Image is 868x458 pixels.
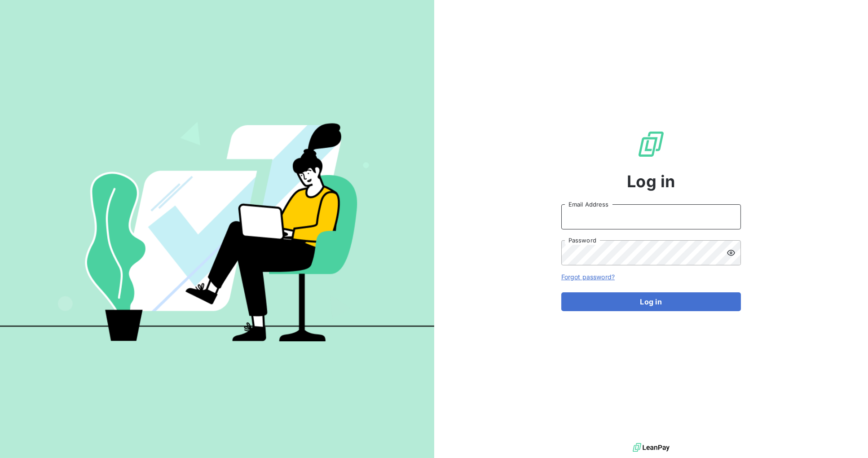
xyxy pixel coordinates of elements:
[633,441,670,454] img: logo
[627,169,675,194] span: Log in
[561,292,741,311] button: Log in
[637,130,665,159] img: LeanPay Logo
[561,273,615,281] a: Forgot password?
[561,204,741,229] input: placeholder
